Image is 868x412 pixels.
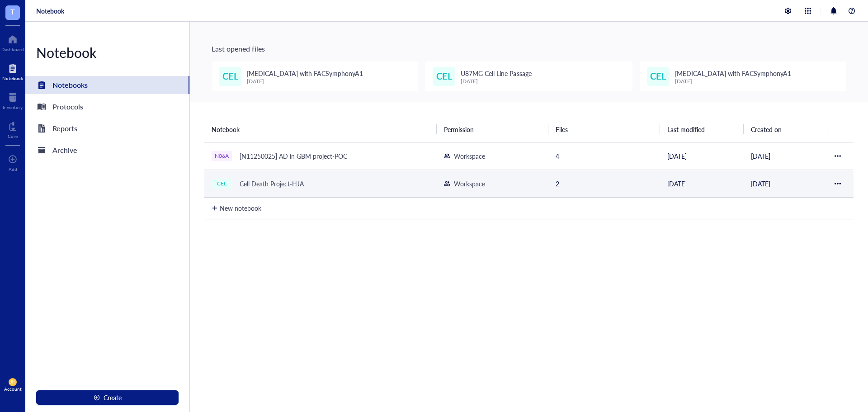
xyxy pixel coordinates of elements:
[247,69,363,78] span: [MEDICAL_DATA] with FACSymphonyA1
[220,203,261,213] div: New notebook
[52,79,88,91] div: Notebooks
[660,117,744,142] th: Last modified
[744,142,827,170] td: [DATE]
[548,142,660,170] td: 4
[436,69,452,83] span: CEL
[650,69,666,83] span: CEL
[9,166,17,172] div: Add
[25,98,189,116] a: Protocols
[222,69,238,83] span: CEL
[548,117,660,142] th: Files
[461,78,531,85] div: [DATE]
[2,76,23,81] div: Notebook
[52,122,77,135] div: Reports
[660,170,744,197] td: [DATE]
[4,386,22,392] div: Account
[10,380,15,384] span: JH
[675,69,791,78] span: [MEDICAL_DATA] with FACSymphonyA1
[25,43,189,62] div: Notebook
[236,150,351,162] div: [N11250025] AD in GBM project-POC
[25,76,189,94] a: Notebooks
[437,117,548,142] th: Permission
[1,32,24,52] a: Dashboard
[204,117,437,142] th: Notebook
[8,133,18,139] div: Core
[744,170,827,197] td: [DATE]
[25,119,189,137] a: Reports
[548,170,660,197] td: 2
[52,100,83,113] div: Protocols
[675,78,791,85] div: [DATE]
[212,43,846,54] div: Last opened files
[236,177,308,190] div: Cell Death Project-HJA
[3,90,23,110] a: Inventory
[10,6,15,17] span: T
[660,142,744,170] td: [DATE]
[8,119,18,139] a: Core
[247,78,363,85] div: [DATE]
[744,117,827,142] th: Created on
[104,394,122,401] span: Create
[461,69,531,78] span: U87MG Cell Line Passage
[1,47,24,52] div: Dashboard
[454,151,485,161] div: Workspace
[52,144,77,156] div: Archive
[3,104,23,110] div: Inventory
[36,7,64,15] a: Notebook
[36,390,179,405] button: Create
[454,179,485,189] div: Workspace
[25,141,189,159] a: Archive
[2,61,23,81] a: Notebook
